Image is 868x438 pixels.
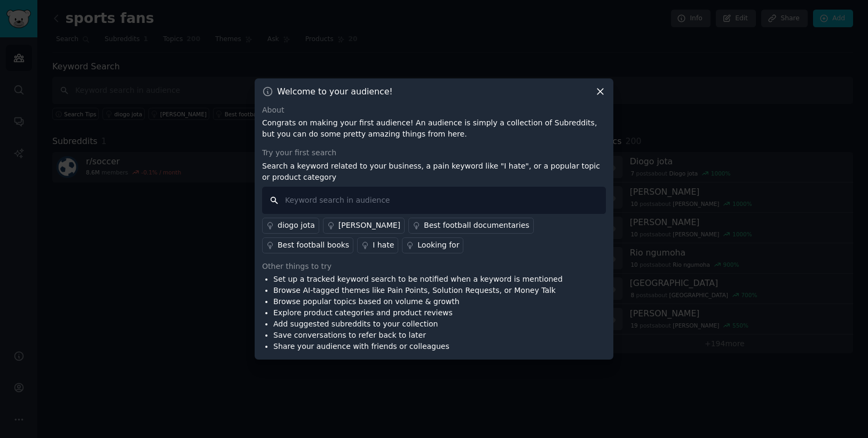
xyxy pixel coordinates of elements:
a: [PERSON_NAME] [323,218,405,234]
li: Explore product categories and product reviews [273,307,563,318]
div: diogo jota [278,220,315,231]
div: Best football documentaries [424,220,529,231]
h3: Welcome to your audience! [277,86,393,97]
li: Set up a tracked keyword search to be notified when a keyword is mentioned [273,274,563,285]
div: I hate [373,240,394,251]
div: Looking for [417,240,459,251]
p: Search a keyword related to your business, a pain keyword like "I hate", or a popular topic or pr... [262,161,606,183]
div: [PERSON_NAME] [338,220,400,231]
a: Best football documentaries [408,218,533,234]
li: Save conversations to refer back to later [273,330,563,341]
input: Keyword search in audience [262,187,606,214]
a: Best football books [262,237,353,253]
li: Browse popular topics based on volume & growth [273,296,563,307]
div: Try your first search [262,147,606,158]
li: Browse AI-tagged themes like Pain Points, Solution Requests, or Money Talk [273,285,563,296]
a: Looking for [402,237,463,253]
div: About [262,105,606,116]
a: I hate [357,237,398,253]
div: Other things to try [262,261,606,272]
a: diogo jota [262,218,319,234]
div: Best football books [278,240,349,251]
p: Congrats on making your first audience! An audience is simply a collection of Subreddits, but you... [262,117,606,140]
li: Add suggested subreddits to your collection [273,318,563,330]
li: Share your audience with friends or colleagues [273,341,563,352]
